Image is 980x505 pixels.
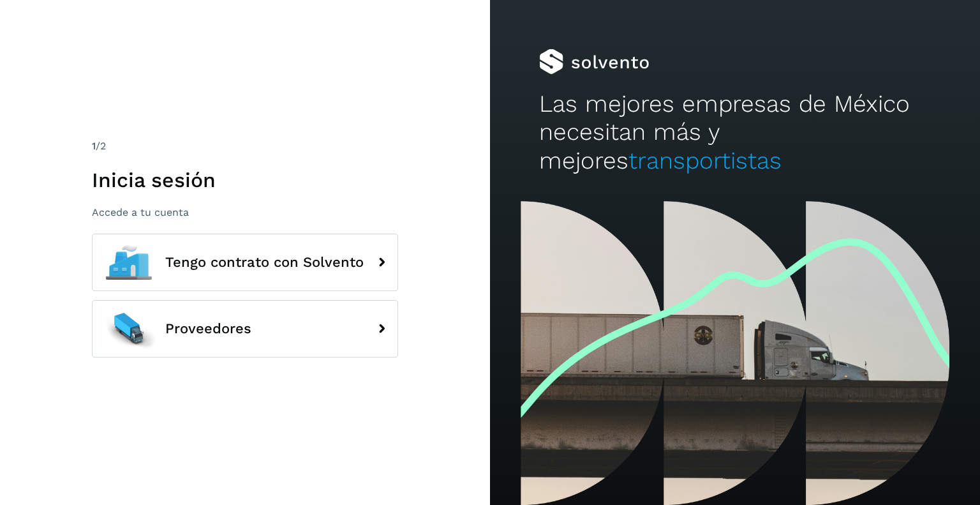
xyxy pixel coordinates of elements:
div: /2 [92,139,398,154]
h2: Las mejores empresas de México necesitan más y mejores [539,90,931,175]
span: transportistas [628,147,782,174]
button: Tengo contrato con Solvento [92,234,398,291]
button: Proveedores [92,300,398,358]
span: 1 [92,140,96,152]
span: Tengo contrato con Solvento [165,255,364,270]
span: Proveedores [165,321,251,336]
h1: Inicia sesión [92,168,398,192]
p: Accede a tu cuenta [92,206,398,218]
